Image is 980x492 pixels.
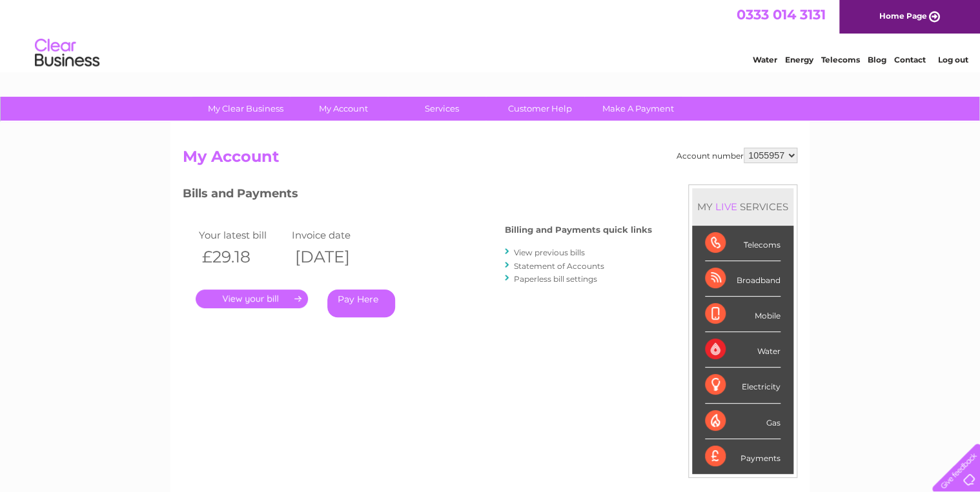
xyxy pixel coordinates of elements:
[192,97,299,121] a: My Clear Business
[196,226,289,244] td: Your latest bill
[196,290,308,308] a: .
[186,7,796,63] div: Clear Business is a trading name of Verastar Limited (registered in [GEOGRAPHIC_DATA] No. 3667643...
[705,439,781,474] div: Payments
[677,148,797,163] div: Account number
[737,6,826,23] a: 0333 014 3131
[34,34,100,73] img: logo.png
[894,55,926,64] a: Contact
[327,290,395,317] a: Pay Here
[514,261,604,271] a: Statement of Accounts
[705,368,781,403] div: Electricity
[514,248,585,257] a: View previous bills
[183,148,797,172] h2: My Account
[196,244,289,270] th: £29.18
[753,55,777,64] a: Water
[692,188,793,225] div: MY SERVICES
[937,55,968,64] a: Log out
[183,184,652,207] h3: Bills and Payments
[705,261,781,297] div: Broadband
[713,201,740,213] div: LIVE
[705,297,781,332] div: Mobile
[821,55,860,64] a: Telecoms
[705,332,781,368] div: Water
[389,97,495,121] a: Services
[785,55,813,64] a: Energy
[291,97,397,121] a: My Account
[868,55,886,64] a: Blog
[505,225,652,235] h4: Billing and Payments quick links
[487,97,593,121] a: Customer Help
[705,404,781,439] div: Gas
[705,226,781,261] div: Telecoms
[289,244,382,270] th: [DATE]
[585,97,691,121] a: Make A Payment
[289,226,382,244] td: Invoice date
[514,274,597,284] a: Paperless bill settings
